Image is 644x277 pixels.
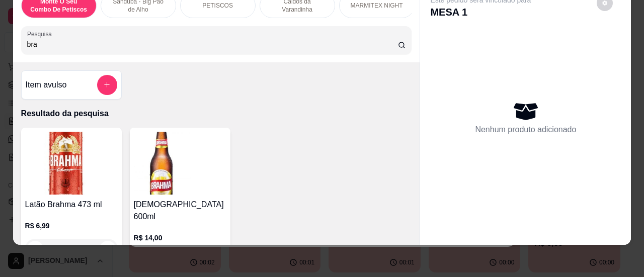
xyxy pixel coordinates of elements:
[202,2,233,10] p: PETISCOS
[134,199,226,223] h4: [DEMOGRAPHIC_DATA] 600ml
[100,241,116,257] button: increase-product-quantity
[25,199,118,211] h4: Latão Brahma 473 ml
[25,221,118,231] p: R$ 6,99
[430,5,531,19] p: MESA 1
[27,39,398,49] input: Pesquisa
[21,108,412,120] p: Resultado da pesquisa
[475,124,576,136] p: Nenhum produto adicionado
[134,233,226,243] p: R$ 14,00
[25,132,118,195] img: product-image
[97,75,117,95] button: add-separate-item
[27,30,55,38] label: Pesquisa
[27,241,43,257] button: decrease-product-quantity
[351,2,403,10] p: MARMITEX NIGHT
[134,132,226,195] img: product-image
[26,79,67,91] h4: Item avulso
